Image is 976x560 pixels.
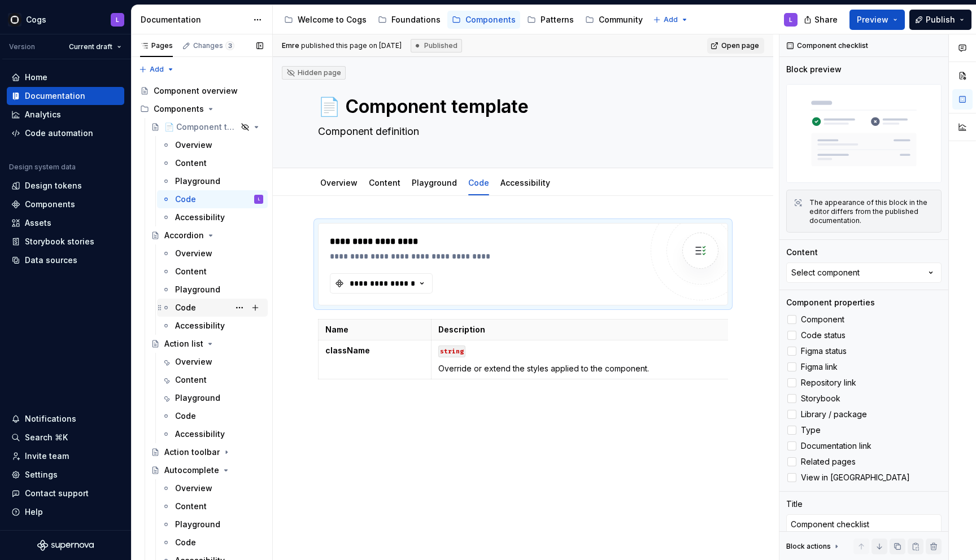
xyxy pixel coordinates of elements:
[789,15,792,24] div: L
[369,178,400,187] a: Content
[175,410,196,422] div: Code
[136,82,268,100] a: Component overview
[175,212,225,223] div: Accessibility
[175,176,220,187] div: Playground
[786,539,841,554] div: Block actions
[175,374,207,386] div: Content
[25,413,76,425] div: Notifications
[316,93,726,120] textarea: 📄 Component template
[175,302,196,313] div: Code
[175,320,225,331] div: Accessibility
[849,10,905,30] button: Preview
[164,465,219,476] div: Autocomplete
[164,338,203,349] div: Action list
[69,42,112,51] span: Current draft
[175,139,212,151] div: Overview
[391,14,441,25] div: Foundations
[316,170,362,194] div: Overview
[25,506,43,518] div: Help
[150,65,164,74] span: Add
[798,10,845,30] button: Share
[786,498,803,510] div: Title
[157,281,268,299] a: Playground
[438,345,465,357] code: string
[7,484,124,502] button: Contact support
[7,503,124,521] button: Help
[157,497,268,515] a: Content
[786,64,842,75] div: Block preview
[157,425,268,443] a: Accessibility
[175,483,212,494] div: Overview
[7,106,124,124] a: Analytics
[280,11,371,29] a: Welcome to Cogs
[141,14,247,25] div: Documentation
[791,267,860,278] div: Select component
[801,347,847,356] span: Figma status
[25,128,93,139] div: Code automation
[175,266,207,277] div: Content
[282,41,402,50] span: published this page on [DATE]
[7,87,124,105] a: Documentation
[325,324,424,335] p: Name
[7,177,124,195] a: Design tokens
[298,14,367,25] div: Welcome to Cogs
[25,432,68,443] div: Search ⌘K
[7,233,124,251] a: Storybook stories
[7,466,124,484] a: Settings
[801,331,846,340] span: Code status
[25,217,51,229] div: Assets
[786,514,942,535] textarea: Component checklist
[157,299,268,317] a: Code
[464,170,494,194] div: Code
[25,90,85,102] div: Documentation
[801,410,867,419] span: Library / package
[447,11,520,29] a: Components
[801,362,838,371] span: Figma link
[407,170,461,194] div: Playground
[175,158,207,169] div: Content
[157,208,268,226] a: Accessibility
[801,315,844,324] span: Component
[157,515,268,533] a: Playground
[175,428,225,440] div: Accessibility
[157,190,268,208] a: CodeL
[320,178,358,187] a: Overview
[707,38,764,54] a: Open page
[25,488,89,499] div: Contact support
[175,284,220,295] div: Playground
[786,262,942,283] button: Select component
[164,121,237,133] div: 📄 Component template
[468,178,489,187] a: Code
[280,8,647,31] div: Page tree
[721,41,759,50] span: Open page
[175,356,212,368] div: Overview
[26,14,46,25] div: Cogs
[175,501,207,512] div: Content
[157,317,268,335] a: Accessibility
[164,230,204,241] div: Accordion
[25,255,77,266] div: Data sources
[175,537,196,548] div: Code
[286,68,341,77] div: Hidden page
[154,103,204,115] div: Components
[175,519,220,530] div: Playground
[7,410,124,428] button: Notifications
[500,178,550,187] a: Accessibility
[157,407,268,425] a: Code
[650,12,692,28] button: Add
[325,345,370,355] strong: className
[814,14,838,25] span: Share
[801,441,872,450] span: Documentation link
[116,15,119,24] div: L
[64,39,127,55] button: Current draft
[157,262,268,281] a: Content
[175,392,220,404] div: Playground
[282,41,299,50] span: Emre
[411,39,462,53] div: Published
[25,72,47,83] div: Home
[146,118,268,136] a: 📄 Component template
[25,450,69,462] div: Invite team
[25,109,61,120] div: Analytics
[157,172,268,190] a: Playground
[857,14,888,25] span: Preview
